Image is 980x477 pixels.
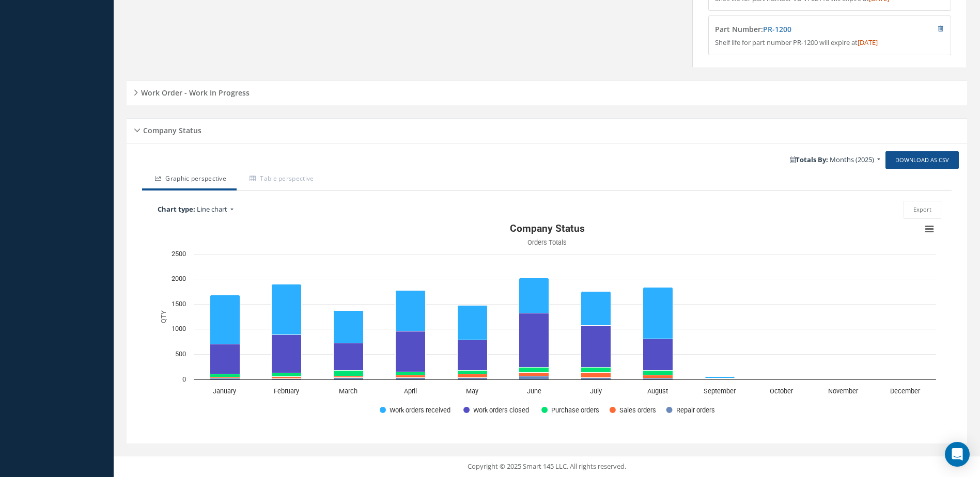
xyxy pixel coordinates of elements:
[885,151,959,169] a: Download as CSV
[237,169,324,190] a: Table perspective
[705,376,735,378] path: September, 33. Work orders received.
[466,387,478,395] text: May
[172,325,186,332] text: 1000
[458,340,488,370] path: May, 610. Work orders closed.
[581,367,611,372] path: July, 105. Purchase orders.
[715,25,883,34] h4: Part Number
[519,367,549,372] path: June, 102. Purchase orders.
[643,370,673,375] path: August, 88. Purchase orders.
[182,375,186,383] text: 0
[770,387,794,395] text: October
[396,377,426,379] path: April, 34. Repair orders.
[519,278,549,313] path: June, 706. Work orders received.
[541,405,598,414] button: Show Purchase orders
[785,152,885,168] a: Totals By: Months (2025)
[210,376,919,379] g: Repair orders, bar series 5 of 5 with 12 bars.
[643,339,673,370] path: August, 629. Work orders closed.
[510,222,585,234] text: Company Status
[890,387,921,395] text: December
[272,373,302,376] path: February, 71. Purchase orders.
[581,291,611,325] path: July, 678. Work orders received.
[172,300,186,308] text: 1500
[152,202,405,217] a: Chart type: Line chart
[790,155,828,164] b: Totals By:
[124,462,970,472] div: Copyright © 2025 Smart 145 LLC. All rights reserved.
[458,370,488,374] path: May, 70. Purchase orders.
[380,405,452,414] button: Show Work orders received
[172,275,186,282] text: 2000
[210,378,240,379] path: January, 25. Repair orders.
[761,24,791,34] span: :
[152,219,941,425] div: Company Status. Highcharts interactive chart.
[527,239,567,246] text: Orders Totals
[142,169,237,190] a: Graphic perspective
[705,378,735,379] path: September, 9. Purchase orders.
[590,387,602,395] text: July
[581,372,611,377] path: July, 107. Sales orders.
[213,387,236,395] text: January
[334,310,364,343] path: March, 648. Work orders received.
[334,376,364,377] path: March, 34. Sales orders.
[458,374,488,377] path: May, 79. Sales orders.
[272,284,302,335] path: February, 1,011. Work orders received.
[647,387,668,395] text: August
[666,405,715,414] button: Show Repair orders
[210,313,919,379] g: Work orders closed, bar series 2 of 5 with 12 bars.
[904,201,941,219] button: Export
[272,376,302,378] path: February, 45. Sales orders.
[404,387,417,395] text: April
[210,278,919,379] g: Work orders received, bar series 1 of 5 with 12 bars.
[830,155,874,164] span: Months (2025)
[152,219,941,425] svg: Interactive chart
[138,85,250,98] h5: Work Order - Work In Progress
[210,377,240,378] path: January, 23. Sales orders.
[210,344,240,374] path: January, 593. Work orders closed.
[763,24,791,34] a: PR-1200
[828,387,859,395] text: November
[458,377,488,379] path: May, 31. Repair orders.
[396,331,426,372] path: April, 819. Work orders closed.
[643,375,673,378] path: August, 62. Sales orders.
[210,374,240,377] path: January, 65. Purchase orders.
[140,123,201,135] h5: Company Status
[922,222,937,236] button: View chart menu, Company Status
[704,387,736,395] text: September
[158,204,195,214] b: Chart type:
[519,313,549,367] path: June, 1,079. Work orders closed.
[858,38,878,47] span: [DATE]
[519,372,549,376] path: June, 66. Sales orders.
[463,405,530,414] button: Show Work orders closed
[339,387,357,395] text: March
[396,372,426,375] path: April, 63. Purchase orders.
[334,370,364,376] path: March, 106. Purchase orders.
[272,378,302,379] path: February, 12. Repair orders.
[527,387,541,395] text: June
[160,310,167,323] text: QTY
[610,405,655,414] button: Show Sales orders
[334,377,364,379] path: March, 36. Repair orders.
[172,250,186,258] text: 2500
[581,325,611,367] path: July, 830. Work orders closed.
[175,350,186,358] text: 500
[643,378,673,379] path: August, 28. Repair orders.
[210,295,240,344] path: January, 980. Work orders received.
[581,377,611,379] path: July, 34. Repair orders.
[519,376,549,379] path: June, 71. Repair orders.
[705,379,735,379] path: September, 2. Repair orders.
[396,375,426,377] path: April, 49. Sales orders.
[396,290,426,331] path: April, 805. Work orders received.
[272,335,302,373] path: February, 764. Work orders closed.
[945,442,970,467] div: Open Intercom Messenger
[643,287,673,339] path: August, 1,033. Work orders received.
[274,387,299,395] text: February
[458,305,488,340] path: May, 688. Work orders received.
[197,204,227,214] span: Line chart
[334,343,364,370] path: March, 551. Work orders closed.
[715,38,944,48] p: Shelf life for part number PR-1200 will expire at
